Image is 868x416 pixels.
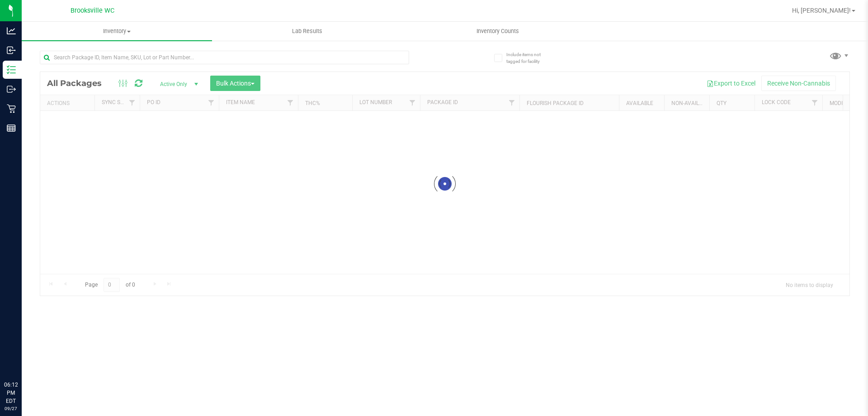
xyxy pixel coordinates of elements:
[280,27,335,35] span: Lab Results
[7,46,16,55] inline-svg: Inbound
[7,85,16,94] inline-svg: Outbound
[506,51,552,65] span: Include items not tagged for facility
[22,22,212,41] a: Inventory
[4,381,18,405] p: 06:12 PM EDT
[212,22,402,41] a: Lab Results
[7,124,16,133] inline-svg: Reports
[464,27,531,35] span: Inventory Counts
[402,22,593,41] a: Inventory Counts
[7,104,16,113] inline-svg: Retail
[792,7,851,14] span: Hi, [PERSON_NAME]!
[22,27,212,35] span: Inventory
[7,26,16,35] inline-svg: Analytics
[4,405,18,412] p: 09/27
[40,51,409,64] input: Search Package ID, Item Name, SKU, Lot or Part Number...
[7,65,16,74] inline-svg: Inventory
[71,7,114,14] span: Brooksville WC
